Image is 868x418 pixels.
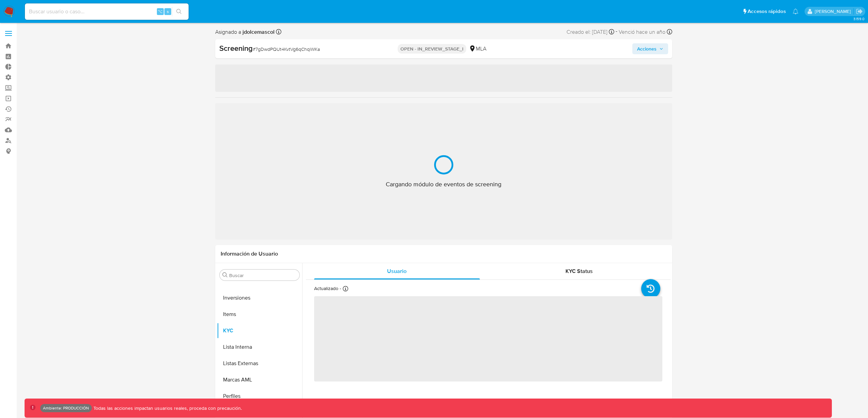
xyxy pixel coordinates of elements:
[856,8,863,15] a: Salir
[158,8,163,15] span: ⌥
[92,405,242,412] p: Todas las acciones impactan usuarios reales, proceda con precaución.
[221,250,278,257] h1: Información de Usuario
[215,28,275,36] span: Asignado a
[217,322,302,339] button: KYC
[217,306,302,322] button: Items
[565,267,593,275] span: KYC Status
[219,43,253,54] b: Screening
[25,7,189,16] input: Buscar usuario o caso...
[387,267,407,275] span: Usuario
[793,9,798,14] a: Notificaciones
[222,272,228,278] button: Buscar
[748,8,786,15] span: Accesos rápidos
[469,45,486,53] div: MLA
[241,28,275,36] b: jdolcemascol
[215,64,672,92] span: ‌
[43,407,89,409] p: Ambiente: PRODUCCIÓN
[217,372,302,388] button: Marcas AML
[217,355,302,372] button: Listas Externas
[229,272,297,278] input: Buscar
[398,44,466,54] p: OPEN - IN_REVIEW_STAGE_I
[619,28,665,36] span: Venció hace un año
[217,388,302,404] button: Perfiles
[217,290,302,306] button: Inversiones
[167,8,169,15] span: s
[172,7,186,16] button: search-icon
[637,43,657,54] span: Acciones
[632,43,668,54] button: Acciones
[567,27,614,37] div: Creado el: [DATE]
[815,8,853,15] p: joaquin.dolcemascolo@mercadolibre.com
[314,296,662,381] span: ‌
[616,27,617,37] span: -
[386,180,501,188] span: Cargando módulo de eventos de screening
[314,285,341,292] p: Actualizado -
[217,339,302,355] button: Lista Interna
[253,46,320,53] span: # 7gDwdPQUt4KvtVg6qChqiWKa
